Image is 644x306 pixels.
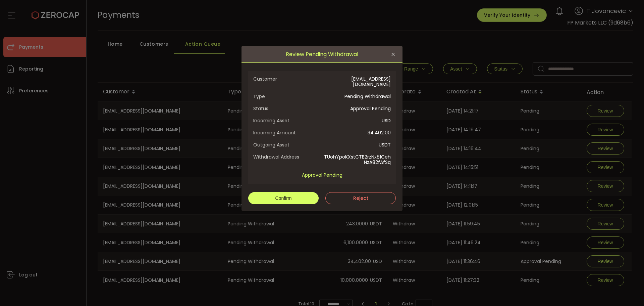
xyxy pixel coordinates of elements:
[253,76,322,87] span: Customer
[322,76,391,87] span: [EMAIL_ADDRESS][DOMAIN_NAME]
[248,192,319,204] button: Confirm
[253,94,322,99] span: Type
[241,46,402,211] div: Review Pending Withdrawal
[253,118,322,123] span: Incoming Asset
[322,154,391,165] span: TUohYpoKXstCTB2rzNx81CehNzA82fAfSq
[253,106,322,111] span: Status
[253,154,322,165] span: Withdrawal Address
[253,142,322,147] span: Outgoing Asset
[322,142,391,147] span: USDT
[302,172,342,178] span: Approval Pending
[322,94,391,99] span: Pending Withdrawal
[610,274,644,306] iframe: Chat Widget
[353,195,368,202] span: Reject
[325,192,396,204] button: Reject
[322,118,391,123] span: USD
[322,106,391,111] span: Approval Pending
[275,195,291,201] span: Confirm
[253,130,322,135] span: Incoming Amount
[322,130,391,135] span: 34,402.00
